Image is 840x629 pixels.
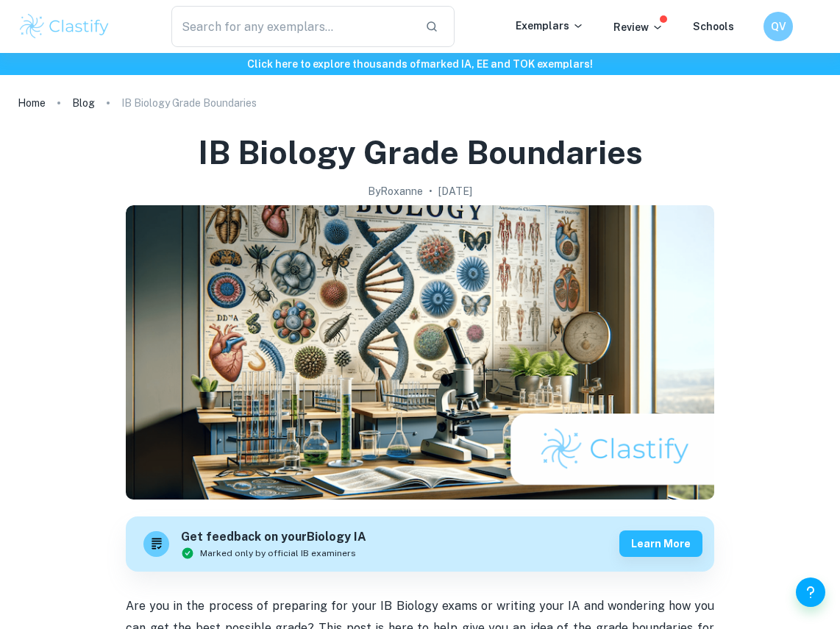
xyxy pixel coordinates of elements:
[516,18,584,34] p: Exemplars
[72,93,95,113] a: Blog
[126,516,714,572] a: Get feedback on yourBiology IAMarked only by official IB examinersLearn more
[181,528,366,547] h6: Get feedback on your Biology IA
[429,183,433,199] p: •
[368,183,423,199] h2: By Roxanne
[171,6,413,47] input: Search for any exemplars...
[198,131,643,174] h1: IB Biology Grade Boundaries
[126,205,714,500] img: IB Biology Grade Boundaries cover image
[3,56,837,72] h6: Click here to explore thousands of marked IA, EE and TOK exemplars !
[18,12,111,41] img: Clastify logo
[764,12,793,41] button: QV
[693,21,734,32] a: Schools
[18,93,46,113] a: Home
[200,547,356,560] span: Marked only by official IB examiners
[796,578,825,607] button: Help and Feedback
[613,19,663,35] p: Review
[438,183,472,199] h2: [DATE]
[121,95,257,111] p: IB Biology Grade Boundaries
[770,18,787,35] h6: QV
[619,530,702,557] button: Learn more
